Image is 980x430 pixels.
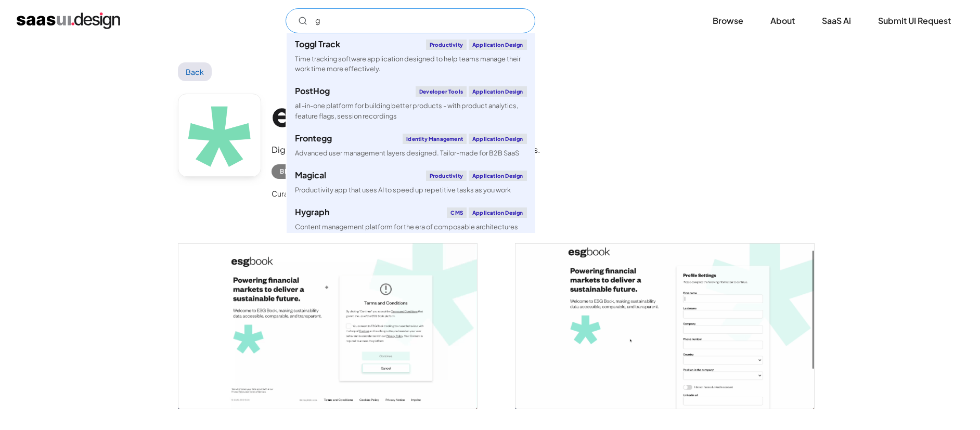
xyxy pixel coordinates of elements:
[287,80,535,127] a: PostHogDeveloper toolsApplication Designall-in-one platform for building better products - with p...
[295,148,519,158] div: Advanced user management layers designed. Tailor-made for B2B SaaS
[286,8,535,33] input: Search UI designs you're looking for...
[287,201,535,238] a: HygraphCMSApplication DesignContent management platform for the era of composable architectures
[286,8,535,33] form: Email Form
[295,185,511,195] div: Productivity app that uses AI to speed up repetitive tasks as you work
[809,9,863,32] a: SaaS Ai
[515,243,814,409] a: open lightbox
[295,40,340,48] div: Toggl Track
[700,9,756,32] a: Browse
[295,134,332,142] div: Frontegg
[295,54,527,74] div: Time tracking software application designed to help teams manage their work time more effectively.
[866,9,963,32] a: Submit UI Request
[426,40,467,50] div: Productivity
[287,127,535,164] a: FronteggIdentity ManagementApplication DesignAdvanced user management layers designed. Tailor-mad...
[515,243,814,409] img: 641e84140bbd0ac762efbee5_ESG%20Book%20-%20Profile%20Settings.png
[178,243,477,409] a: open lightbox
[469,134,527,144] div: Application Design
[272,94,540,134] h1: esg book
[295,171,326,179] div: Magical
[295,222,518,232] div: Content management platform for the era of composable architectures
[178,243,477,409] img: 641e841471c8e5e7d469bc06_ESG%20Book%20-%20Login%20Terms%20and%20Conditions.png
[17,12,120,29] a: home
[469,207,527,218] div: Application Design
[280,165,311,178] div: Big Data
[287,33,535,80] a: Toggl TrackProductivityApplication DesignTime tracking software application designed to help team...
[758,9,807,32] a: About
[403,134,467,144] div: Identity Management
[447,207,467,218] div: CMS
[426,171,467,181] div: Productivity
[287,164,535,201] a: MagicalProductivityApplication DesignProductivity app that uses AI to speed up repetitive tasks a...
[272,187,312,200] div: Curated by:
[295,87,330,95] div: PostHog
[178,62,212,81] a: Back
[416,86,467,97] div: Developer tools
[295,208,329,216] div: Hygraph
[272,144,540,156] div: Digital platform for ESG data management, disclosure and analytics.
[469,40,527,50] div: Application Design
[469,86,527,97] div: Application Design
[469,171,527,181] div: Application Design
[295,101,527,121] div: all-in-one platform for building better products - with product analytics, feature flags, session...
